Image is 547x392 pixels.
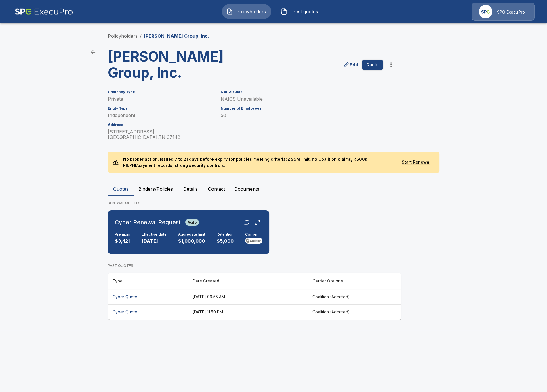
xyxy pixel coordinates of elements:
h6: Aggregate limit [178,232,205,237]
a: edit [342,60,360,69]
button: more [385,59,397,70]
button: Policyholders IconPolicyholders [222,4,271,19]
button: Documents [230,182,264,196]
p: No broker action. Issued 7 to 21 days before expiry for policies meeting criteria: ≤ $5M limit, n... [119,152,397,173]
button: Past quotes IconPast quotes [276,4,325,19]
h6: Carrier [245,232,262,237]
h6: Retention [217,232,234,237]
th: Type [108,273,188,289]
span: Auto [185,220,199,225]
img: Carrier [245,238,262,244]
div: policyholder tabs [108,182,439,196]
span: Past quotes [289,8,321,15]
a: Policyholders [108,33,138,39]
button: Start Renewal [397,157,434,168]
p: [PERSON_NAME] Group, Inc. [144,32,209,39]
span: Policyholders [235,8,267,15]
p: SPG ExecuPro [497,9,525,15]
p: Independent [108,113,214,118]
img: Past quotes Icon [280,8,287,15]
img: AA Logo [15,3,73,21]
p: Private [108,96,214,102]
th: Date Created [188,273,308,289]
li: / [140,32,142,39]
p: 50 [220,113,383,118]
th: Cyber Quote [108,304,188,320]
p: [STREET_ADDRESS] [GEOGRAPHIC_DATA] , TN 37148 [108,129,214,140]
table: responsive table [108,273,401,320]
button: Binders/Policies [134,182,178,196]
a: Agency IconSPG ExecuPro [472,3,535,21]
h6: Entity Type [108,106,214,110]
h6: Address [108,123,214,127]
button: Details [178,182,203,196]
p: [DATE] [142,238,167,244]
p: Edit [350,61,359,68]
p: $1,000,000 [178,238,205,244]
a: back [87,47,99,58]
button: Quotes [108,182,134,196]
h6: NAICS Code [220,90,383,94]
p: $3,421 [115,238,130,244]
img: Policyholders Icon [226,8,233,15]
h6: Company Type [108,90,214,94]
button: Contact [203,182,230,196]
nav: breadcrumb [108,32,209,39]
th: Coalition (Admitted) [308,289,401,304]
p: NAICS Unavailable [220,96,383,102]
th: [DATE] 09:55 AM [188,289,308,304]
th: Coalition (Admitted) [308,304,401,320]
th: Carrier Options [308,273,401,289]
h6: Number of Employees [220,106,383,110]
img: Agency Icon [479,5,492,18]
h6: Cyber Renewal Request [115,218,181,227]
p: $5,000 [217,238,234,244]
h3: [PERSON_NAME] Group, Inc. [108,49,250,81]
h6: Premium [115,232,130,237]
button: Quote [362,60,383,70]
p: RENEWAL QUOTES [108,200,439,206]
th: [DATE] 11:50 PM [188,304,308,320]
th: Cyber Quote [108,289,188,304]
p: PAST QUOTES [108,263,401,268]
h6: Effective date [142,232,167,237]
